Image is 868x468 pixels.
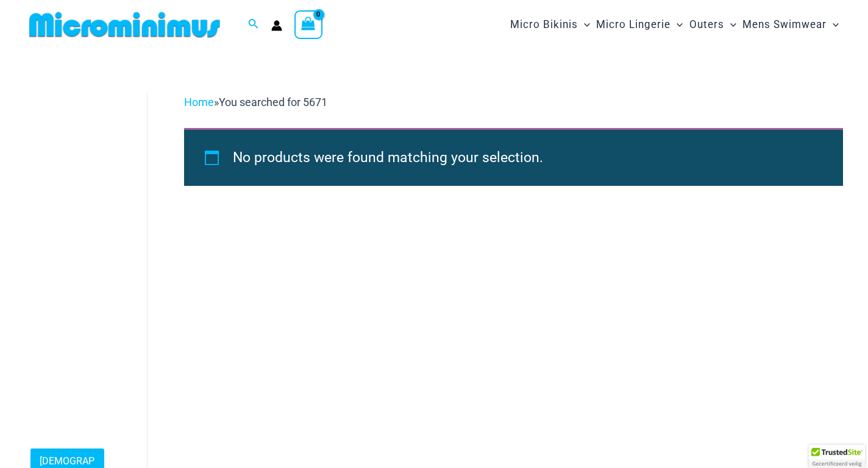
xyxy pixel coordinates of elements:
a: Home [184,96,214,108]
iframe: TrustedSite Certified [30,83,140,327]
a: View Shopping Cart, empty [294,10,322,38]
img: MM SHOP LOGO FLAT [24,11,225,38]
a: Micro BikinisMenu ToggleMenu Toggle [507,6,593,43]
span: Menu Toggle [671,9,683,40]
a: Micro LingerieMenu ToggleMenu Toggle [593,6,686,43]
nav: Site Navigation [505,4,844,45]
a: Mens SwimwearMenu ToggleMenu Toggle [739,6,842,43]
span: Menu Toggle [578,9,590,40]
span: Mens Swimwear [742,9,827,40]
span: Menu Toggle [724,9,736,40]
span: » [184,96,327,108]
div: No products were found matching your selection. [184,128,843,186]
span: Outers [689,9,724,40]
span: Micro Lingerie [596,9,671,40]
a: OutersMenu ToggleMenu Toggle [686,6,739,43]
a: Search icon link [248,17,259,32]
span: Micro Bikinis [510,9,578,40]
span: Menu Toggle [827,9,839,40]
span: You searched for 5671 [219,96,327,108]
a: Account icon link [271,20,282,31]
div: TrustedSite Certified [809,445,865,468]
